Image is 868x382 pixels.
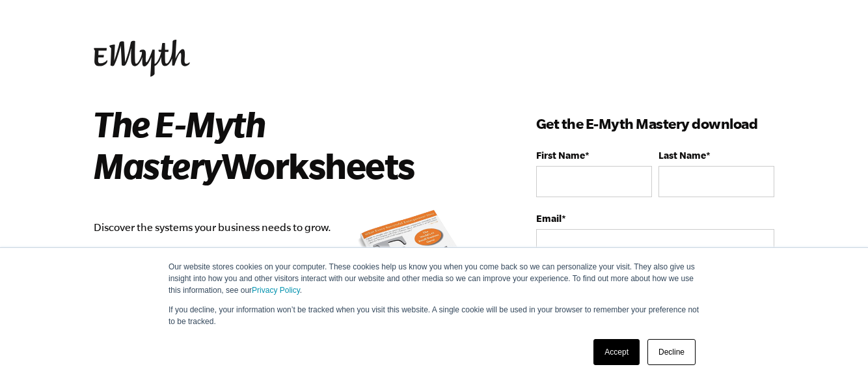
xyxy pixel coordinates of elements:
[536,113,774,134] h3: Get the E-Myth Mastery download
[252,286,300,295] a: Privacy Policy
[169,261,699,296] p: Our website stores cookies on your computer. These cookies help us know you when you come back so...
[536,150,585,161] span: First Name
[354,207,497,348] img: emyth mastery book summary
[94,103,478,186] h2: Worksheets
[94,219,497,236] p: Discover the systems your business needs to grow.
[536,213,562,224] span: Email
[169,304,699,327] p: If you decline, your information won’t be tracked when you visit this website. A single cookie wi...
[94,40,190,77] img: EMyth
[593,339,640,365] a: Accept
[658,150,706,161] span: Last Name
[94,103,265,185] i: The E-Myth Mastery
[647,339,696,365] a: Decline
